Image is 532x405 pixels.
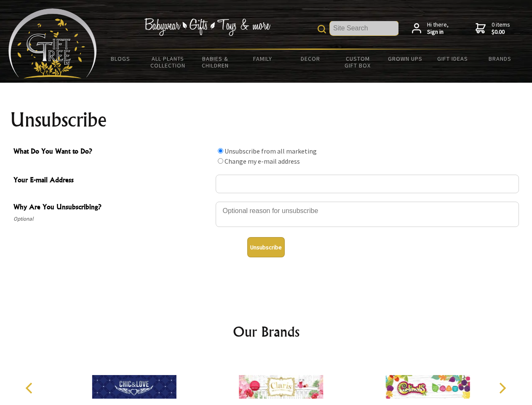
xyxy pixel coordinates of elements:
strong: $0.00 [492,28,510,36]
img: Babyware - Gifts - Toys and more... [8,8,97,78]
strong: Sign in [427,28,449,36]
input: Site Search [330,21,398,35]
img: Babywear - Gifts - Toys & more [144,18,270,36]
span: Hi there, [427,21,449,36]
a: Babies & Children [192,50,239,74]
span: 0 items [492,21,510,36]
button: Previous [21,379,40,397]
img: product search [318,25,326,33]
a: Brands [476,50,524,67]
span: Your E-mail Address [13,175,211,187]
a: Hi there,Sign in [412,21,449,36]
input: What Do You Want to Do? [218,158,223,164]
a: Grown Ups [381,50,429,67]
label: Change my e-mail address [225,157,300,165]
a: All Plants Collection [144,50,192,74]
a: Gift Ideas [429,50,476,67]
button: Next [493,379,511,397]
span: Optional [13,214,211,224]
a: Custom Gift Box [334,50,382,74]
textarea: Why Are You Unsubscribing? [216,202,519,227]
input: What Do You Want to Do? [218,148,223,154]
span: Why Are You Unsubscribing? [13,202,211,214]
h1: Unsubscribe [10,110,522,130]
button: Unsubscribe [247,237,285,257]
a: BLOGS [97,50,144,67]
a: Family [239,50,287,67]
a: 0 items$0.00 [476,21,510,36]
label: Unsubscribe from all marketing [225,147,317,155]
h2: Our Brands [17,321,516,342]
span: What Do You Want to Do? [13,146,211,158]
a: Decor [286,50,334,67]
input: Your E-mail Address [216,175,519,193]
